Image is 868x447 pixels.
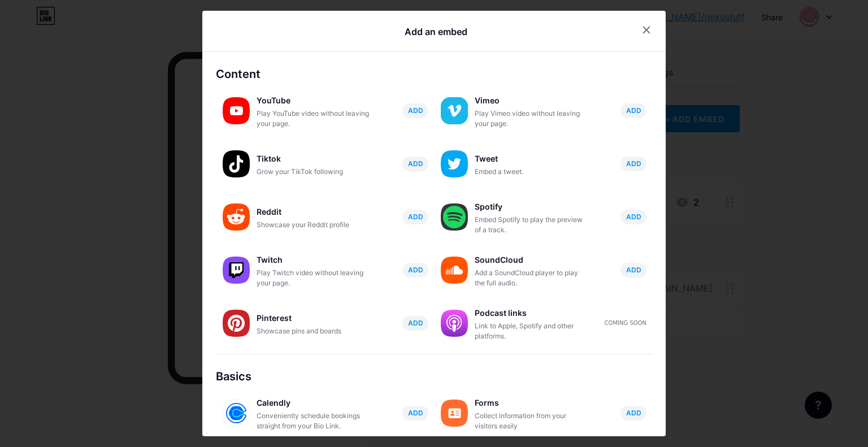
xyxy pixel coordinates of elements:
button: ADD [402,210,428,224]
button: ADD [402,157,428,171]
div: Content [216,66,652,83]
img: twitch [223,257,250,284]
span: ADD [626,106,641,115]
div: Twitch [257,252,370,268]
div: SoundCloud [475,252,588,268]
img: spotify [441,203,468,231]
span: ADD [626,159,641,168]
span: ADD [408,159,423,168]
div: Play Vimeo video without leaving your page. [475,109,588,129]
div: Reddit [257,204,370,220]
span: ADD [626,212,641,222]
div: Add a SoundCloud player to play the full audio. [475,268,588,288]
span: ADD [408,265,423,275]
button: ADD [402,406,428,420]
img: forms [441,400,468,427]
button: ADD [620,157,646,171]
img: youtube [223,97,250,124]
img: vimeo [441,97,468,124]
div: Embed a tweet. [475,167,588,177]
span: ADD [408,318,423,328]
img: pinterest [223,310,250,337]
img: reddit [223,203,250,231]
div: Showcase pins and boards [257,326,370,336]
button: ADD [402,103,428,118]
span: ADD [408,106,423,115]
div: Podcast links [475,305,588,321]
div: Play YouTube video without leaving your page. [257,109,370,129]
div: Pinterest [257,310,370,326]
img: podcastlinks [441,310,468,337]
span: ADD [408,408,423,418]
button: ADD [620,263,646,277]
div: Conveniently schedule bookings straight from your Bio Link. [257,411,370,431]
span: ADD [408,212,423,222]
div: Embed Spotify to play the preview of a track. [475,215,588,235]
div: Grow your TikTok following [257,167,370,177]
img: calendly [223,400,250,427]
img: tiktok [223,150,250,177]
button: ADD [402,263,428,277]
button: ADD [402,316,428,331]
div: Spotify [475,199,588,215]
div: Play Twitch video without leaving your page. [257,268,370,288]
div: Vimeo [475,93,588,109]
div: YouTube [257,93,370,109]
div: Link to Apple, Spotify and other platforms. [475,321,588,341]
img: twitter [441,150,468,177]
div: Tiktok [257,151,370,167]
div: Coming soon [605,319,646,327]
span: ADD [626,265,641,275]
div: Calendly [257,395,370,411]
div: Basics [216,368,652,385]
span: ADD [626,408,641,418]
div: Tweet [475,151,588,167]
img: soundcloud [441,257,468,284]
div: Showcase your Reddit profile [257,220,370,230]
div: Forms [475,395,588,411]
div: Collect information from your visitors easily [475,411,588,431]
div: Add an embed [405,25,467,38]
button: ADD [620,103,646,118]
button: ADD [620,406,646,420]
button: ADD [620,210,646,224]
